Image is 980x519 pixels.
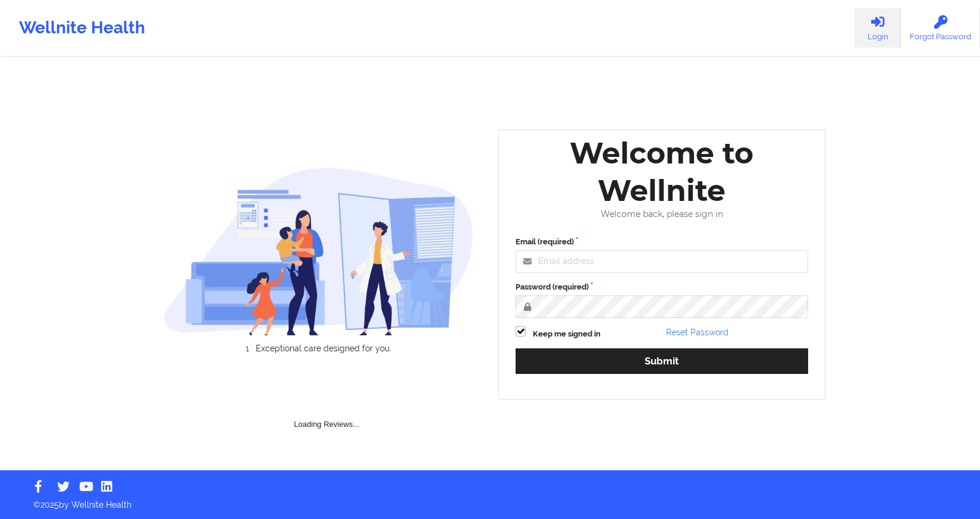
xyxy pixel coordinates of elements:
[516,281,808,293] label: Password (required)
[516,348,808,374] button: Submit
[533,328,601,340] label: Keep me signed in
[174,344,473,353] li: Exceptional care designed for you.
[516,236,808,248] label: Email (required)
[507,134,816,209] div: Welcome to Wellnite
[25,490,955,511] p: © 2025 by Wellnite Health
[507,209,816,219] div: Welcome back, please sign in
[516,250,808,273] input: Email address
[666,328,728,337] a: Reset Password
[855,8,901,48] a: Login
[164,373,491,430] div: Loading Reviews...
[164,167,474,335] img: wellnite-auth-hero_200.c722682e.png
[901,8,980,48] a: Forgot Password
